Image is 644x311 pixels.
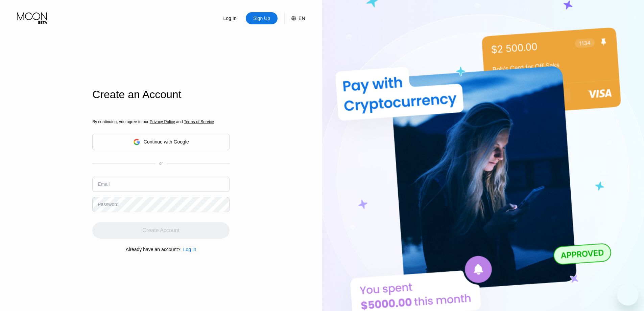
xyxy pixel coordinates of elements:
div: Email [98,181,110,187]
span: Terms of Service [184,119,214,124]
div: Create an Account [92,88,230,101]
div: Sign Up [246,12,278,24]
div: Sign Up [253,15,271,22]
span: Privacy Policy [150,119,175,124]
div: Log In [183,247,196,252]
div: Log In [181,247,196,252]
div: Log In [214,12,246,24]
div: Log In [223,15,237,22]
span: and [175,119,184,124]
div: EN [284,12,305,24]
div: EN [299,16,305,21]
div: Continue with Google [144,139,189,145]
div: Continue with Google [92,134,230,150]
div: By continuing, you agree to our [92,119,230,124]
div: or [159,161,163,166]
iframe: Кнопка запуска окна обмена сообщениями [617,284,639,306]
div: Already have an account? [126,247,181,252]
div: Password [98,202,118,207]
